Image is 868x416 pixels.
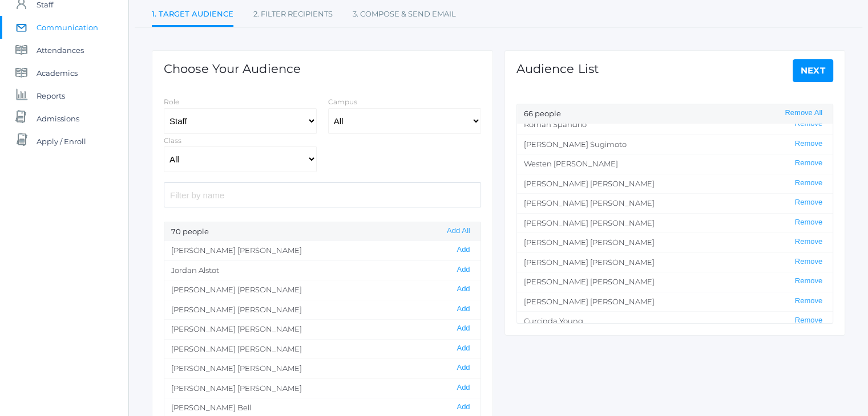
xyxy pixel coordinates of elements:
[37,39,84,62] span: Attendances
[164,378,481,398] li: [PERSON_NAME] [PERSON_NAME]
[164,339,481,359] li: [PERSON_NAME] [PERSON_NAME]
[37,130,86,153] span: Apply / Enroll
[517,252,833,272] li: [PERSON_NAME] [PERSON_NAME]
[453,324,473,333] button: Add
[453,383,473,393] button: Add
[453,245,473,255] button: Add
[792,158,826,168] button: Remove
[37,107,79,130] span: Admissions
[517,292,833,312] li: [PERSON_NAME] [PERSON_NAME]
[328,97,357,106] label: Campus
[164,182,481,207] input: Filter by name
[353,3,456,26] a: 3. Compose & Send Email
[453,304,473,314] button: Add
[152,3,233,27] a: 1. Target Audience
[516,62,599,75] h1: Audience List
[517,174,833,194] li: [PERSON_NAME] [PERSON_NAME]
[781,108,826,118] button: Remove All
[164,319,481,339] li: [PERSON_NAME] [PERSON_NAME]
[792,139,826,149] button: Remove
[517,233,833,252] li: [PERSON_NAME] [PERSON_NAME]
[443,226,473,236] button: Add All
[453,344,473,353] button: Add
[792,316,826,325] button: Remove
[164,280,481,300] li: [PERSON_NAME] [PERSON_NAME]
[164,97,179,106] label: Role
[517,154,833,174] li: Westen [PERSON_NAME]
[164,358,481,378] li: [PERSON_NAME] [PERSON_NAME]
[37,62,78,84] span: Academics
[792,198,826,207] button: Remove
[517,193,833,213] li: [PERSON_NAME] [PERSON_NAME]
[453,284,473,294] button: Add
[164,62,301,75] h1: Choose Your Audience
[164,136,181,145] label: Class
[164,222,481,242] div: 70 people
[792,296,826,306] button: Remove
[517,272,833,292] li: [PERSON_NAME] [PERSON_NAME]
[453,265,473,275] button: Add
[792,237,826,247] button: Remove
[253,3,333,26] a: 2. Filter Recipients
[792,178,826,188] button: Remove
[793,59,834,82] a: Next
[37,84,65,107] span: Reports
[37,16,98,39] span: Communication
[453,363,473,373] button: Add
[453,402,473,412] button: Add
[164,260,481,280] li: Jordan Alstot
[792,257,826,267] button: Remove
[792,276,826,286] button: Remove
[517,104,833,124] div: 66 people
[164,241,481,260] li: [PERSON_NAME] [PERSON_NAME]
[792,218,826,227] button: Remove
[517,134,833,154] li: [PERSON_NAME] Sugimoto
[517,115,833,134] li: Roman Spandrio
[517,213,833,233] li: [PERSON_NAME] [PERSON_NAME]
[792,119,826,129] button: Remove
[164,300,481,320] li: [PERSON_NAME] [PERSON_NAME]
[517,311,833,331] li: Curcinda Young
